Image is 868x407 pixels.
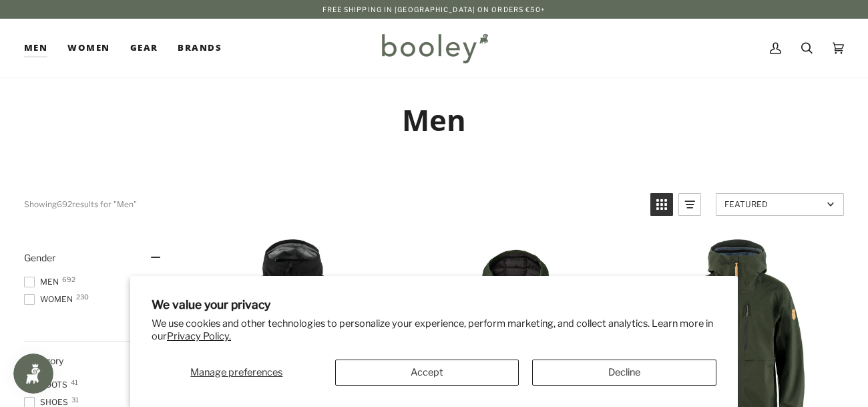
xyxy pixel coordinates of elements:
[76,293,89,300] span: 230
[678,193,701,216] a: View list mode
[13,354,53,394] iframe: Button to open loyalty program pop-up
[190,366,282,378] span: Manage preferences
[57,199,72,209] b: 692
[650,193,673,216] a: View grid mode
[178,41,222,55] span: Brands
[335,360,519,386] button: Accept
[24,41,47,55] span: Men
[24,379,71,391] span: Boots
[24,293,77,305] span: Women
[376,29,493,67] img: Booley
[24,19,57,78] a: Men
[67,41,110,55] span: Women
[152,360,322,386] button: Manage preferences
[167,330,231,342] a: Privacy Policy.
[716,193,844,216] a: Sort options
[62,276,75,283] span: 692
[152,317,716,343] p: We use cookies and other technologies to personalize your experience, perform marketing, and coll...
[130,41,158,55] span: Gear
[57,19,120,78] a: Women
[24,276,63,288] span: Men
[24,252,55,263] span: Gender
[532,360,716,386] button: Decline
[71,379,78,386] span: 41
[71,396,79,403] span: 31
[168,19,232,78] a: Brands
[24,193,640,216] div: Showing results for "Men"
[152,297,716,311] h2: We value your privacy
[120,19,168,78] a: Gear
[24,102,844,138] h1: Men
[322,4,546,15] p: Free Shipping in [GEOGRAPHIC_DATA] on Orders €50+
[724,199,823,209] span: Featured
